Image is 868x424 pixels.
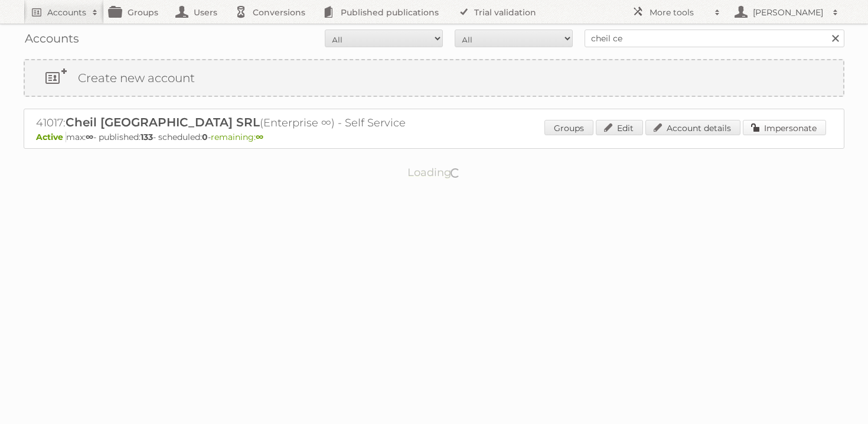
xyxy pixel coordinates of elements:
[25,60,843,96] a: Create new account
[750,6,827,18] h2: [PERSON_NAME]
[36,132,66,142] span: Active
[141,132,153,142] strong: 133
[650,6,709,18] h2: More tools
[544,120,593,135] a: Groups
[47,6,86,18] h2: Accounts
[36,115,449,131] h2: 41017: (Enterprise ∞) - Self Service
[645,120,740,135] a: Account details
[86,132,93,142] strong: ∞
[596,120,643,135] a: Edit
[202,132,208,142] strong: 0
[256,132,263,142] strong: ∞
[36,132,832,142] p: max: - published: - scheduled: -
[211,132,263,142] span: remaining:
[370,161,498,184] p: Loading
[66,115,260,129] span: Cheil [GEOGRAPHIC_DATA] SRL
[743,120,826,135] a: Impersonate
